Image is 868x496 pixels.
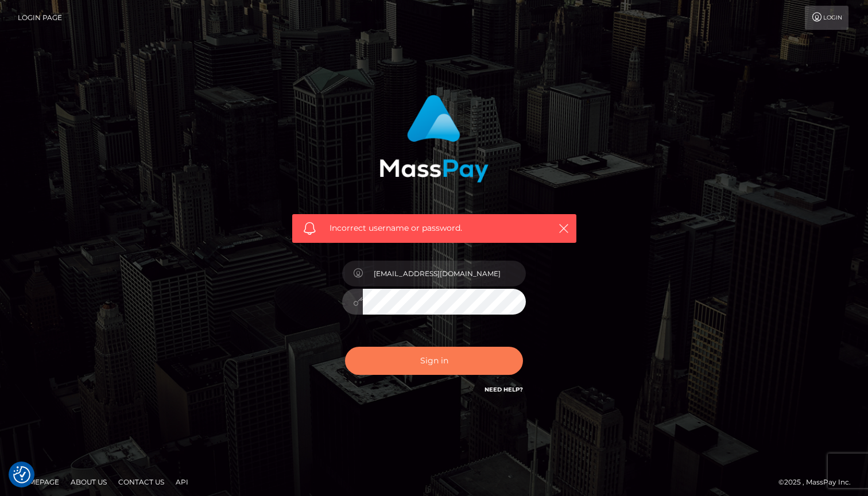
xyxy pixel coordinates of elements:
[330,222,539,234] span: Incorrect username or password.
[345,347,523,375] button: Sign in
[778,476,859,489] div: © 2025 , MassPay Inc.
[363,261,526,286] input: Username...
[485,386,523,393] a: Need Help?
[805,6,848,30] a: Login
[171,473,193,491] a: API
[13,473,64,491] a: Homepage
[66,473,111,491] a: About Us
[13,466,30,483] img: Revisit consent button
[13,466,30,483] button: Consent Preferences
[18,6,62,30] a: Login Page
[114,473,169,491] a: Contact Us
[379,95,489,183] img: MassPay Login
